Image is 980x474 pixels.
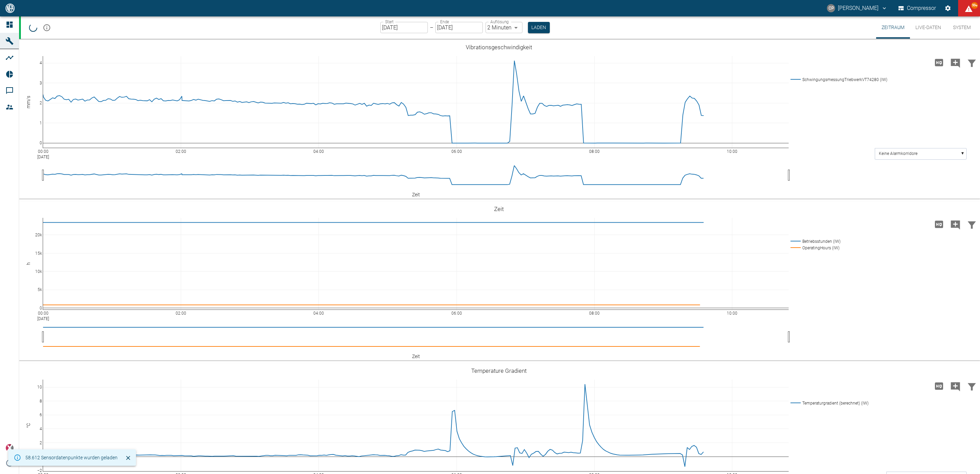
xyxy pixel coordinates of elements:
[528,22,550,33] button: Laden
[435,22,483,33] input: DD.MM.YYYY
[931,59,947,65] span: Hohe Auflösung
[123,453,133,463] button: Schließen
[380,22,428,33] input: DD.MM.YYYY
[385,19,394,25] label: Start
[964,377,980,395] button: Daten filtern
[25,451,118,464] div: 58.612 Sensordatenpunkte wurden geladen
[486,22,522,33] div: 2 Minuten
[430,24,433,31] p: –
[897,2,938,14] button: Compressor
[5,3,15,13] img: logo
[931,382,947,389] span: Hohe Auflösung
[5,444,14,452] img: Xplore Logo
[827,4,835,12] div: CP
[947,54,964,71] button: Kommentar hinzufügen
[876,16,910,39] button: Zeitraum
[40,21,54,35] button: mission info
[826,2,888,14] button: christoph.palm@neuman-esser.com
[440,19,449,25] label: Ende
[931,221,947,227] span: Hohe Auflösung
[947,16,977,39] button: System
[964,54,980,71] button: Daten filtern
[879,151,917,156] text: Keine Alarmkorridore
[947,215,964,233] button: Kommentar hinzufügen
[942,2,954,14] button: Einstellungen
[971,2,978,9] span: 99+
[947,377,964,395] button: Kommentar hinzufügen
[964,215,980,233] button: Daten filtern
[910,16,947,39] button: Live-Daten
[490,19,509,25] label: Auflösung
